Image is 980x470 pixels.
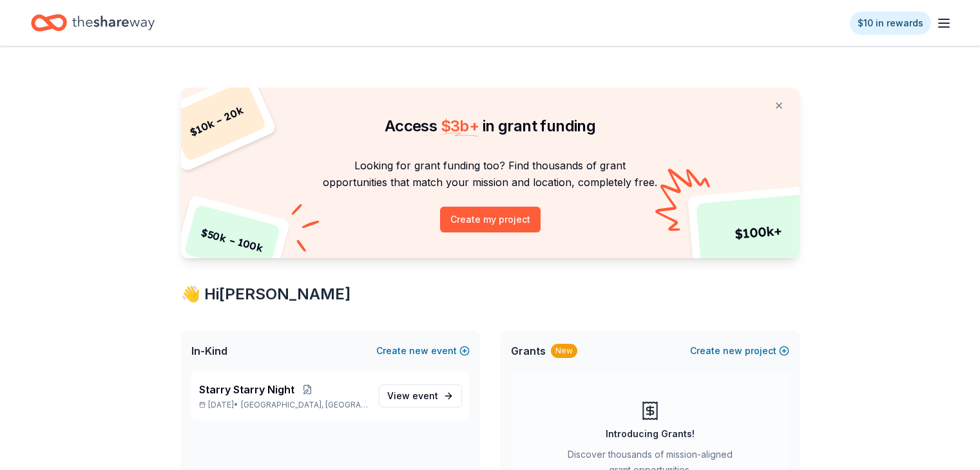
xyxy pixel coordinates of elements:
a: $10 in rewards [850,12,931,35]
span: Grants [511,343,546,359]
button: Createnewevent [376,343,470,359]
p: Looking for grant funding too? Find thousands of grant opportunities that match your mission and ... [197,157,784,191]
div: $ 10k – 20k [166,80,267,162]
a: Home [31,8,155,38]
span: [GEOGRAPHIC_DATA], [GEOGRAPHIC_DATA] [241,400,368,410]
button: Createnewproject [690,343,789,359]
button: Create my project [440,207,541,232]
span: In-Kind [191,343,227,359]
span: $ 3b + [441,117,479,135]
span: Starry Starry Night [199,382,294,397]
span: View [387,388,438,404]
p: [DATE] • [199,400,369,410]
div: 👋 Hi [PERSON_NAME] [181,284,800,305]
span: Access in grant funding [385,117,595,135]
span: new [723,343,742,359]
div: Introducing Grants! [606,426,695,442]
span: new [409,343,428,359]
div: New [551,344,577,358]
a: View event [379,384,462,408]
span: event [412,390,438,401]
